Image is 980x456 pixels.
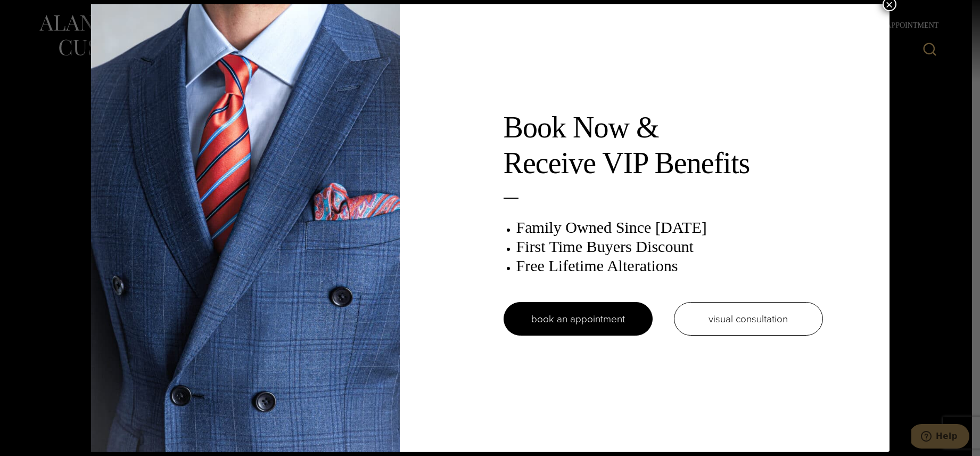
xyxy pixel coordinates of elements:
[516,237,823,256] h3: First Time Buyers Discount
[674,302,823,336] a: visual consultation
[504,302,653,336] a: book an appointment
[516,256,823,275] h3: Free Lifetime Alterations
[24,7,46,17] span: Help
[504,110,823,181] h2: Book Now & Receive VIP Benefits
[516,218,823,237] h3: Family Owned Since [DATE]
